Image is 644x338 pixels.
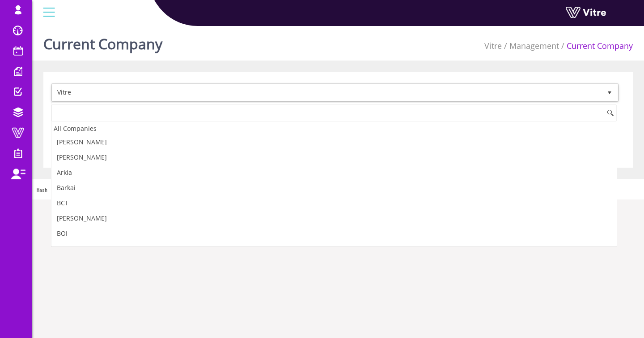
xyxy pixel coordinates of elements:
[51,165,617,180] li: Arkia
[51,134,617,150] li: [PERSON_NAME]
[502,40,559,52] li: Management
[559,40,633,52] li: Current Company
[37,188,206,193] span: Hash '73ac653' Date '[DATE] 12:34:02 +0000' Branch 'Production'
[52,84,602,100] span: Vitre
[43,22,162,61] h1: Current Company
[51,195,617,211] li: BCT
[51,241,617,256] li: BSEL
[602,84,618,101] span: select
[51,122,617,134] div: All Companies
[484,40,502,51] a: Vitre
[51,180,617,195] li: Barkai
[51,150,617,165] li: [PERSON_NAME]
[51,226,617,241] li: BOI
[51,211,617,226] li: [PERSON_NAME]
